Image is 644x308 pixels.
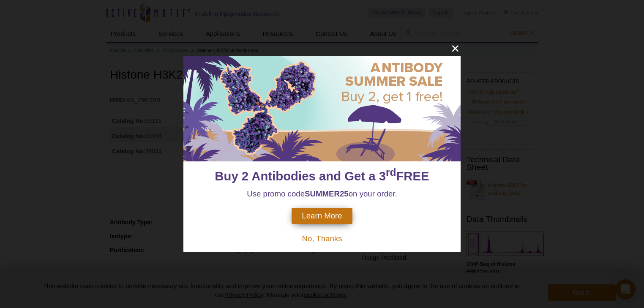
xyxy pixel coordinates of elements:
[305,189,349,198] strong: SUMMER25
[450,43,461,54] button: close
[302,211,342,221] span: Learn More
[215,169,429,183] span: Buy 2 Antibodies and Get a 3 FREE
[302,234,342,243] span: No, Thanks
[386,167,396,178] sup: rd
[247,189,397,198] span: Use promo code on your order.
